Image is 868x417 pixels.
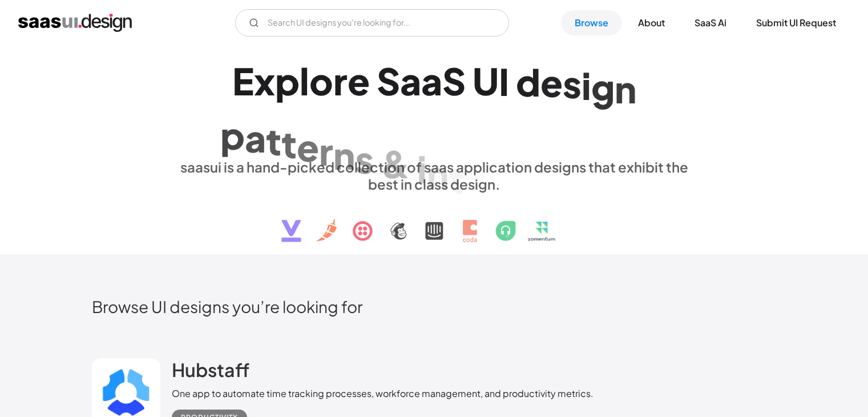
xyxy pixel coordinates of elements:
[275,59,300,103] div: p
[300,59,309,103] div: l
[297,125,319,169] div: e
[172,158,697,193] div: saasui is a hand-picked collection of saas application designs that exhibit the best in class des...
[245,116,266,160] div: a
[582,63,591,107] div: i
[220,113,245,157] div: p
[381,142,410,186] div: &
[309,59,333,103] div: o
[427,152,449,196] div: n
[18,14,132,32] a: home
[540,61,563,105] div: e
[473,59,499,103] div: U
[417,147,427,191] div: i
[319,129,333,173] div: r
[235,9,509,37] input: Search UI designs you're looking for...
[281,122,297,166] div: t
[172,387,594,400] div: One app to automate time tracking processes, workforce management, and productivity metrics.
[377,59,400,103] div: S
[172,358,249,387] a: Hubstaff
[442,59,466,103] div: S
[92,296,777,316] h2: Browse UI designs you’re looking for
[355,137,374,181] div: s
[333,59,348,103] div: r
[235,9,509,37] form: Email Form
[499,59,509,103] div: I
[400,59,421,103] div: a
[232,59,254,103] div: E
[561,10,622,35] a: Browse
[516,60,540,104] div: d
[615,67,636,111] div: n
[421,59,442,103] div: a
[348,59,370,103] div: e
[563,62,582,106] div: s
[742,10,850,35] a: Submit UI Request
[591,65,615,109] div: g
[261,193,607,252] img: text, icon, saas logo
[172,59,697,147] h1: Explore SaaS UI design patterns & interactions.
[254,59,275,103] div: x
[333,133,355,177] div: n
[172,358,249,381] h2: Hubstaff
[624,10,679,35] a: About
[266,119,281,163] div: t
[681,10,740,35] a: SaaS Ai
[449,157,464,201] div: t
